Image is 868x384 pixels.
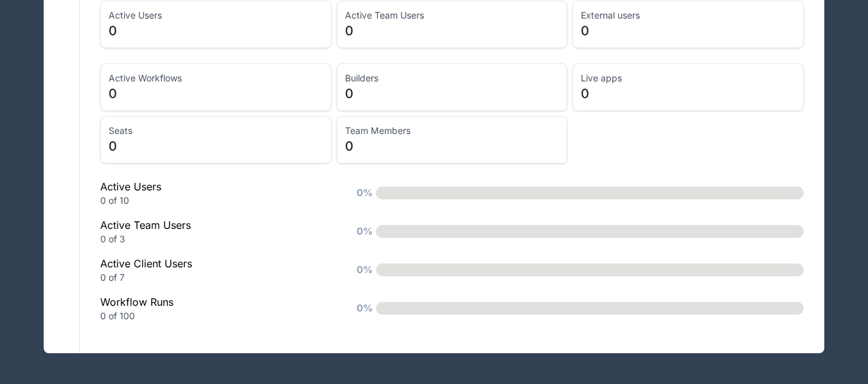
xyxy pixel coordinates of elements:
iframe: Intercom live chat [824,340,855,371]
span: 0 [345,85,560,103]
span: 0 [345,22,560,40]
span: Team Members [345,124,560,137]
span: 0 [109,85,323,103]
span: 0% [353,221,376,242]
div: Active Users [100,179,335,207]
span: 0 [109,137,323,155]
span: Seats [109,124,323,137]
span: 0% [353,260,376,281]
span: 0 [109,22,323,40]
div: 0 of 100 [100,310,335,322]
span: 0 [581,85,795,103]
div: Active Client Users [100,256,335,284]
span: 0% [353,298,376,319]
span: 0 [345,137,560,155]
span: 0% [353,183,376,204]
span: Builders [345,72,560,85]
span: Active Workflows [109,72,323,85]
span: Active Users [109,9,323,22]
div: 0 of 3 [100,233,335,246]
span: External users [581,9,795,22]
span: 0 [581,22,795,40]
div: 0 of 7 [100,271,335,284]
div: Active Team Users [100,217,335,246]
div: Workflow Runs [100,294,335,322]
div: 0 of 10 [100,194,335,207]
span: Active Team Users [345,9,560,22]
span: Live apps [581,72,795,85]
